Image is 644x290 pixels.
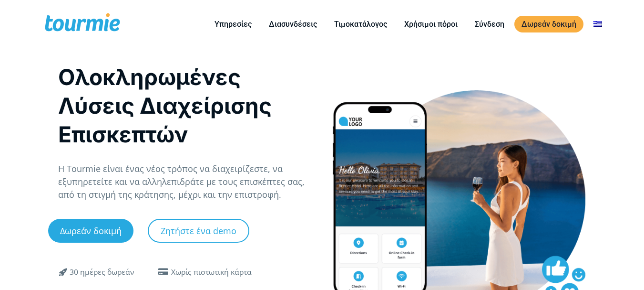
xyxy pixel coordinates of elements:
[586,18,609,30] a: Αλλαγή σε
[156,268,171,276] span: 
[207,18,259,30] a: Υπηρεσίες
[52,266,75,278] span: 
[171,267,252,278] div: Χωρίς πιστωτική κάρτα
[514,16,583,32] a: Δωρεάν δοκιμή
[262,18,324,30] a: Διασυνδέσεις
[70,267,134,278] div: 30 ημέρες δωρεάν
[397,18,465,30] a: Χρήσιμοι πόροι
[58,162,312,201] p: Η Tourmie είναι ένας νέος τρόπος να διαχειρίζεστε, να εξυπηρετείτε και να αλληλεπιδράτε με τους ε...
[148,219,249,243] a: Ζητήστε ένα demo
[468,18,511,30] a: Σύνδεση
[327,18,394,30] a: Τιμοκατάλογος
[58,63,312,149] h1: Ολοκληρωμένες Λύσεις Διαχείρισης Επισκεπτών
[48,219,133,243] a: Δωρεάν δοκιμή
